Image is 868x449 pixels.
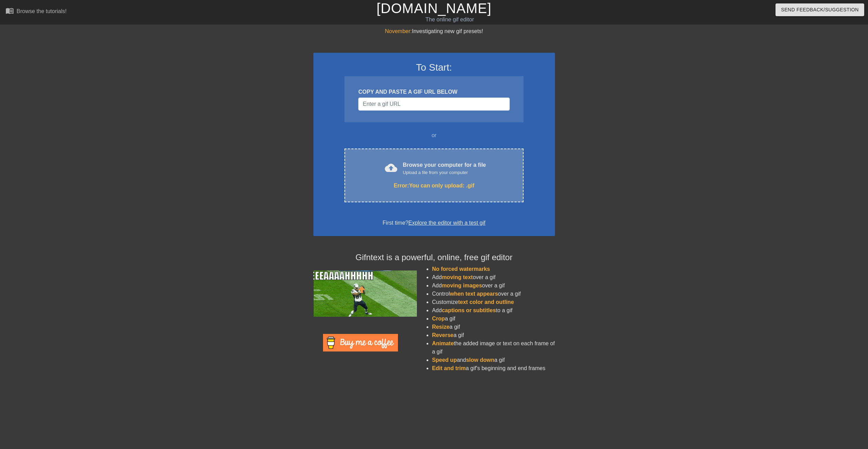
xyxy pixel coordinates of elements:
h3: To Start: [322,62,546,73]
img: football_small.gif [313,271,417,317]
li: a gif [432,315,555,323]
span: cloud_upload [385,162,397,174]
a: Browse the tutorials! [6,7,67,17]
div: or [331,131,537,140]
span: Crop [432,316,445,322]
span: November: [385,28,412,34]
span: when text appears [450,291,498,297]
li: a gif's beginning and end frames [432,364,555,373]
li: Add over a gif [432,282,555,290]
li: Control over a gif [432,290,555,298]
span: moving images [442,283,482,288]
span: text color and outline [458,299,514,305]
span: Edit and trim [432,365,466,371]
img: Buy Me A Coffee [323,334,398,351]
span: moving text [442,274,473,280]
li: Add to a gif [432,306,555,315]
span: Reverse [432,332,453,338]
span: slow down [466,357,494,363]
span: menu_book [6,7,14,15]
button: Send Feedback/Suggestion [776,3,864,16]
span: Send Feedback/Suggestion [781,6,859,14]
li: Add over a gif [432,273,555,282]
li: Customize [432,298,555,306]
div: Investigating new gif presets! [313,27,555,35]
div: COPY AND PASTE A GIF URL BELOW [358,88,509,96]
span: No forced watermarks [432,266,490,272]
li: a gif [432,331,555,339]
span: captions or subtitles [442,307,496,313]
div: Browse your computer for a file [403,161,486,176]
div: The online gif editor [293,16,606,24]
span: Animate [432,340,454,346]
div: Browse the tutorials! [17,8,67,14]
div: Upload a file from your computer [403,169,486,176]
span: Speed up [432,357,457,363]
div: Error: You can only upload: .gif [359,182,509,190]
span: Resize [432,324,450,330]
a: [DOMAIN_NAME] [377,1,491,16]
li: a gif [432,323,555,331]
input: Username [358,98,509,111]
a: Explore the editor with a test gif [408,220,485,226]
li: the added image or text on each frame of a gif [432,339,555,356]
li: and a gif [432,356,555,364]
h4: Gifntext is a powerful, online, free gif editor [313,253,555,263]
div: First time? [322,219,546,227]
